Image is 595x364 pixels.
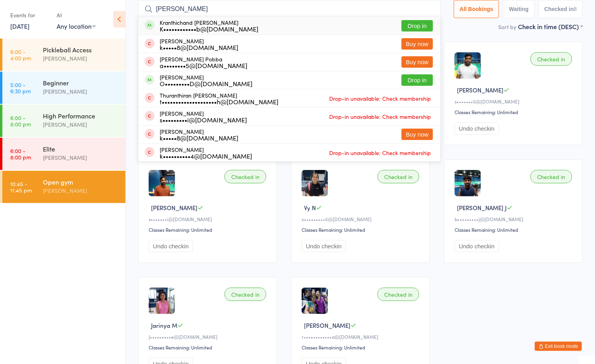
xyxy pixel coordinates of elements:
img: image1743727214.png [302,288,328,314]
div: [PERSON_NAME] Pobba [160,56,247,68]
div: b•••••••••j@[DOMAIN_NAME] [455,216,575,222]
span: Drop-in unavailable: Check membership [327,92,433,104]
div: K••••••••••••b@[DOMAIN_NAME] [160,26,258,32]
div: At [57,9,96,22]
div: a••••••••5@[DOMAIN_NAME] [160,62,247,68]
div: Classes Remaining: Unlimited [302,226,422,233]
a: [DATE] [10,22,29,30]
img: image1673914088.png [455,52,481,79]
button: Buy now [402,38,433,50]
button: Buy now [402,129,433,140]
div: k•••••8@[DOMAIN_NAME] [160,44,238,50]
div: v•••••••••5@[DOMAIN_NAME] [302,216,422,222]
div: Events for [10,9,49,22]
div: Classes Remaining: Unlimited [455,226,575,233]
div: s•••••••i@[DOMAIN_NAME] [149,216,269,222]
img: image1673312699.png [149,170,175,196]
div: Thuranthiran [PERSON_NAME] [160,92,278,105]
span: Vy N [304,203,316,212]
span: Jarinya M [151,321,177,329]
time: 6:00 - 8:00 pm [10,148,31,160]
div: O•••••••••D@[DOMAIN_NAME] [160,80,252,87]
span: [PERSON_NAME] J [457,203,507,212]
div: [PERSON_NAME] [43,120,119,129]
div: Checked in [378,288,419,301]
span: [PERSON_NAME] [151,203,197,212]
div: Classes Remaining: Unlimited [302,344,422,351]
time: 10:45 - 11:45 pm [10,181,32,193]
div: s•••••••••i@[DOMAIN_NAME] [160,116,247,123]
div: [PERSON_NAME] [43,54,119,63]
span: [PERSON_NAME] [457,86,503,94]
div: Checked in [225,170,266,183]
div: Elite [43,144,119,153]
div: High Performance [43,111,119,120]
div: [PERSON_NAME] [160,146,252,159]
time: 6:00 - 4:00 pm [10,48,31,61]
label: Sort by [498,23,516,31]
button: Buy now [402,56,433,68]
div: Pickleball Access [43,45,119,54]
div: [PERSON_NAME] [43,87,119,96]
div: Classes Remaining: Unlimited [149,226,269,233]
span: Drop-in unavailable: Check membership [327,111,433,122]
div: Checked in [531,52,572,66]
div: [PERSON_NAME] [43,186,119,195]
img: image1730936476.png [302,170,328,196]
div: Open gym [43,177,119,186]
button: Undo checkin [455,240,499,252]
div: [PERSON_NAME] [160,110,247,123]
div: Beginner [43,78,119,87]
span: Drop-in unavailable: Check membership [327,147,433,159]
a: 10:45 -11:45 pmOpen gym[PERSON_NAME] [2,171,125,203]
time: 6:00 - 8:00 pm [10,115,31,127]
div: Check in time (DESC) [518,22,583,31]
a: 6:00 -8:00 pmElite[PERSON_NAME] [2,138,125,170]
img: image1754524948.png [149,288,175,314]
div: [PERSON_NAME] [160,128,238,141]
span: [PERSON_NAME] [304,321,350,329]
button: Undo checkin [455,122,499,135]
div: [PERSON_NAME] [43,153,119,162]
div: k•••••8@[DOMAIN_NAME] [160,135,238,141]
a: 6:00 -8:00 pmHigh Performance[PERSON_NAME] [2,105,125,137]
button: Undo checkin [149,240,193,252]
div: Classes Remaining: Unlimited [455,109,575,115]
button: Undo checkin [302,240,346,252]
button: Exit kiosk mode [535,342,582,351]
div: r••••••••••••a@[DOMAIN_NAME] [302,333,422,340]
button: Drop in [402,74,433,86]
div: Checked in [531,170,572,183]
div: [PERSON_NAME] [160,38,238,50]
div: Classes Remaining: Unlimited [149,344,269,351]
div: t••••••••••••••••••••h@[DOMAIN_NAME] [160,98,278,105]
div: s•••••••5@[DOMAIN_NAME] [455,98,575,105]
div: Checked in [378,170,419,183]
a: 6:00 -4:00 pmPickleball Access[PERSON_NAME] [2,39,125,71]
div: [PERSON_NAME] [160,74,252,87]
div: 8 [574,6,577,12]
button: Drop in [402,20,433,31]
div: Any location [57,22,96,30]
div: k••••••••••4@[DOMAIN_NAME] [160,153,252,159]
time: 5:00 - 6:30 pm [10,81,31,94]
div: J•••••••••e@[DOMAIN_NAME] [149,333,269,340]
div: Checked in [225,288,266,301]
a: 5:00 -6:30 pmBeginner[PERSON_NAME] [2,72,125,104]
div: Kranthichand [PERSON_NAME] [160,19,258,32]
img: image1672356960.png [455,170,481,196]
